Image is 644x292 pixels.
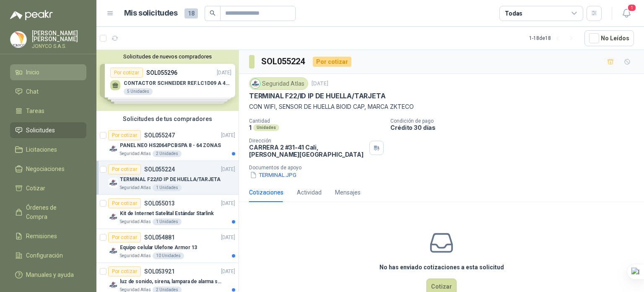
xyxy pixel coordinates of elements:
[505,9,522,18] div: Todas
[249,77,308,90] div: Seguridad Atlas
[26,251,63,260] span: Configuración
[144,268,175,274] p: SOL053921
[120,142,221,150] p: PANEL NEO HS2064PCBSPA 8 - 64 ZONAS
[124,7,178,19] h1: Mis solicitudes
[249,138,366,144] p: Dirección
[249,92,386,100] p: TERMINAL F22/ID IP DE HUELLA/TARJETA
[10,84,86,100] a: Chat
[184,8,198,18] span: 18
[249,144,366,158] p: CARRERA 2 #31-41 Cali , [PERSON_NAME][GEOGRAPHIC_DATA]
[221,200,235,208] p: [DATE]
[261,55,306,68] h3: SOL055224
[144,200,175,206] p: SOL055013
[96,229,239,263] a: Por cotizarSOL054881[DATE] Company LogoEquipo celular Ulefone Armor 13Seguridad Atlas10 Unidades
[120,253,151,259] p: Seguridad Atlas
[10,64,86,80] a: Inicio
[153,218,182,225] div: 1 Unidades
[619,6,634,21] button: 1
[120,244,197,252] p: Equipo celular Ulefone Armor 13
[120,184,151,191] p: Seguridad Atlas
[153,184,182,191] div: 1 Unidades
[144,132,175,138] p: SOL055247
[100,53,235,60] button: Solicitudes de nuevos compradores
[108,232,141,242] div: Por cotizar
[10,122,86,138] a: Solicitudes
[210,10,216,16] span: search
[108,280,118,290] img: Company Logo
[120,278,224,286] p: luz de sonido, sirena, lampara de alarma solar
[108,130,141,140] div: Por cotizar
[26,231,57,241] span: Remisiones
[312,80,328,88] p: [DATE]
[221,234,235,242] p: [DATE]
[10,103,86,119] a: Tareas
[10,267,86,283] a: Manuales y ayuda
[313,57,351,67] div: Por cotizar
[249,165,641,171] p: Documentos de apoyo
[96,111,239,127] div: Solicitudes de tus compradores
[32,30,86,42] p: [PERSON_NAME] [PERSON_NAME]
[10,32,26,47] img: Company Logo
[10,200,86,225] a: Órdenes de Compra
[221,268,235,276] p: [DATE]
[108,164,141,174] div: Por cotizar
[144,234,175,240] p: SOL054881
[249,118,384,124] p: Cantidad
[10,180,86,196] a: Cotizar
[584,30,634,46] button: No Leídos
[26,203,78,221] span: Órdenes de Compra
[108,144,118,154] img: Company Logo
[120,150,151,157] p: Seguridad Atlas
[144,166,175,172] p: SOL055224
[221,166,235,174] p: [DATE]
[108,246,118,256] img: Company Logo
[251,79,260,88] img: Company Logo
[26,106,44,116] span: Tareas
[10,10,53,20] img: Logo peakr
[96,195,239,229] a: Por cotizarSOL055013[DATE] Company LogoKit de Internet Satelital Estándar StarlinkSeguridad Atlas...
[249,188,283,197] div: Cotizaciones
[26,145,57,154] span: Licitaciones
[26,270,74,279] span: Manuales y ayuda
[96,127,239,161] a: Por cotizarSOL055247[DATE] Company LogoPANEL NEO HS2064PCBSPA 8 - 64 ZONASSeguridad Atlas2 Unidades
[10,161,86,177] a: Negociaciones
[108,178,118,188] img: Company Logo
[26,164,65,174] span: Negociaciones
[26,68,39,77] span: Inicio
[120,210,214,218] p: Kit de Internet Satelital Estándar Starlink
[297,188,322,197] div: Actividad
[32,44,86,49] p: JONYCO S.A.S.
[335,188,361,197] div: Mensajes
[96,50,239,111] div: Solicitudes de nuevos compradoresPor cotizarSOL055296[DATE] CONTACTOR SCHNEIDER REF.LC1D09 A 440V...
[26,126,55,135] span: Solicitudes
[26,184,45,193] span: Cotizar
[249,124,252,131] p: 1
[10,247,86,263] a: Configuración
[120,218,151,225] p: Seguridad Atlas
[253,124,279,131] div: Unidades
[627,4,636,12] span: 1
[390,118,641,124] p: Condición de pago
[529,32,578,45] div: 1 - 18 de 18
[153,253,184,259] div: 10 Unidades
[96,161,239,195] a: Por cotizarSOL055224[DATE] Company LogoTERMINAL F22/ID IP DE HUELLA/TARJETASeguridad Atlas1 Unidades
[10,142,86,158] a: Licitaciones
[379,263,504,272] h3: No has enviado cotizaciones a esta solicitud
[10,228,86,244] a: Remisiones
[108,198,141,208] div: Por cotizar
[120,176,221,184] p: TERMINAL F22/ID IP DE HUELLA/TARJETA
[153,150,182,157] div: 2 Unidades
[108,212,118,222] img: Company Logo
[249,102,634,111] p: CON WIFI, SENSOR DE HUELLA BIOID CAP, MARCA ZKTECO
[108,266,141,276] div: Por cotizar
[221,132,235,139] p: [DATE]
[249,171,297,179] button: TERMINAL.JPG
[26,87,39,96] span: Chat
[390,124,641,131] p: Crédito 30 días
